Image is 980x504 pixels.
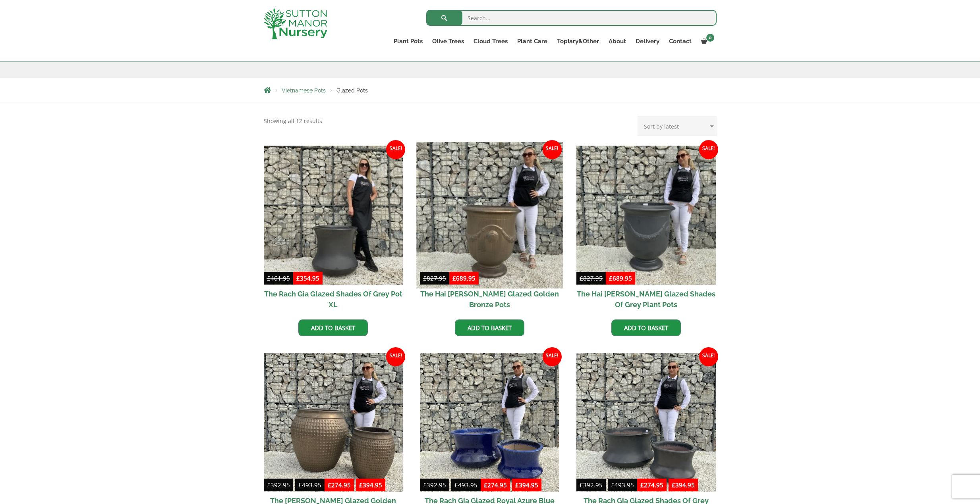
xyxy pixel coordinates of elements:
[543,347,562,366] span: Sale!
[543,140,562,159] span: Sale!
[576,146,716,314] a: Sale! The Hai [PERSON_NAME] Glazed Shades Of Grey Plant Pots
[609,274,632,282] bdi: 689.95
[611,481,634,489] bdi: 493.95
[267,274,290,282] bdi: 461.95
[576,146,716,285] img: The Hai Duong Glazed Shades Of Grey Plant Pots
[420,146,559,314] a: Sale! The Hai [PERSON_NAME] Glazed Golden Bronze Pots
[484,481,487,489] span: £
[296,274,300,282] span: £
[706,34,714,42] span: 0
[420,353,559,492] img: The Rach Gia Glazed Royal Azure Blue Plant Pots
[611,481,615,489] span: £
[515,481,538,489] bdi: 394.95
[576,353,716,492] img: The Rach Gia Glazed Shades Of Grey Plant Pots
[298,481,302,489] span: £
[423,481,427,489] span: £
[420,285,559,314] h2: The Hai [PERSON_NAME] Glazed Golden Bronze Pots
[264,146,403,314] a: Sale! The Rach Gia Glazed Shades Of Grey Pot XL
[580,481,603,489] bdi: 392.95
[426,10,717,26] input: Search...
[576,285,716,314] h2: The Hai [PERSON_NAME] Glazed Shades Of Grey Plant Pots
[604,36,631,47] a: About
[455,319,524,336] a: Add to basket: “The Hai Duong Glazed Golden Bronze Pots”
[699,347,718,366] span: Sale!
[328,481,351,489] bdi: 274.95
[611,319,681,336] a: Add to basket: “The Hai Duong Glazed Shades Of Grey Plant Pots”
[423,481,446,489] bdi: 392.95
[469,36,512,47] a: Cloud Trees
[481,480,541,492] ins: -
[580,274,603,282] bdi: 827.95
[454,481,458,489] span: £
[282,87,326,94] a: Vietnamese Pots
[452,274,476,282] bdi: 689.95
[328,481,331,489] span: £
[631,36,664,47] a: Delivery
[576,480,637,492] del: -
[454,481,477,489] bdi: 493.95
[386,140,405,159] span: Sale!
[609,274,613,282] span: £
[699,140,718,159] span: Sale!
[512,36,552,47] a: Plant Care
[417,142,563,288] img: The Hai Duong Glazed Golden Bronze Pots
[423,274,446,282] bdi: 827.95
[672,481,675,489] span: £
[325,480,385,492] ins: -
[552,36,604,47] a: Topiary&Other
[386,347,405,366] span: Sale!
[267,481,271,489] span: £
[298,481,321,489] bdi: 493.95
[515,481,519,489] span: £
[264,116,322,126] p: Showing all 12 results
[672,481,695,489] bdi: 394.95
[452,274,456,282] span: £
[264,87,717,93] nav: Breadcrumbs
[420,480,481,492] del: -
[389,36,427,47] a: Plant Pots
[267,274,271,282] span: £
[264,480,325,492] del: -
[664,36,696,47] a: Contact
[580,481,583,489] span: £
[640,481,663,489] bdi: 274.95
[359,481,382,489] bdi: 394.95
[264,8,327,39] img: logo
[640,481,644,489] span: £
[336,87,368,94] span: Glazed Pots
[264,285,403,314] h2: The Rach Gia Glazed Shades Of Grey Pot XL
[296,274,319,282] bdi: 354.95
[638,116,717,136] select: Shop order
[423,274,427,282] span: £
[267,481,290,489] bdi: 392.95
[359,481,363,489] span: £
[264,146,403,285] img: The Rach Gia Glazed Shades Of Grey Pot XL
[484,481,507,489] bdi: 274.95
[298,319,368,336] a: Add to basket: “The Rach Gia Glazed Shades Of Grey Pot XL”
[580,274,583,282] span: £
[264,353,403,492] img: The Phu Yen Glazed Golden Bronze Plant Pots
[427,36,469,47] a: Olive Trees
[637,480,698,492] ins: -
[696,36,717,47] a: 0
